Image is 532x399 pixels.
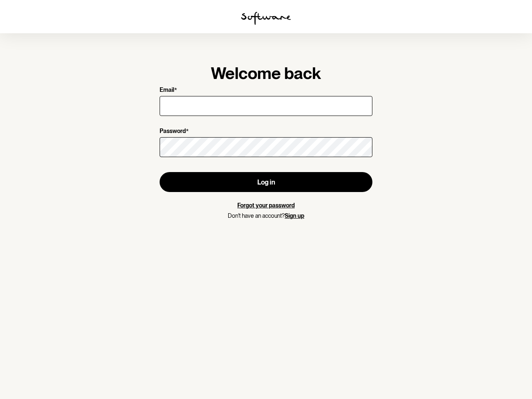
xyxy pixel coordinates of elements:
p: Don't have an account? [160,212,372,219]
p: Email [160,86,174,94]
a: Forgot your password [237,202,295,209]
button: Log in [160,172,372,192]
h1: Welcome back [160,63,372,83]
img: software logo [241,12,291,25]
p: Password [160,128,186,135]
a: Sign up [285,212,304,219]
